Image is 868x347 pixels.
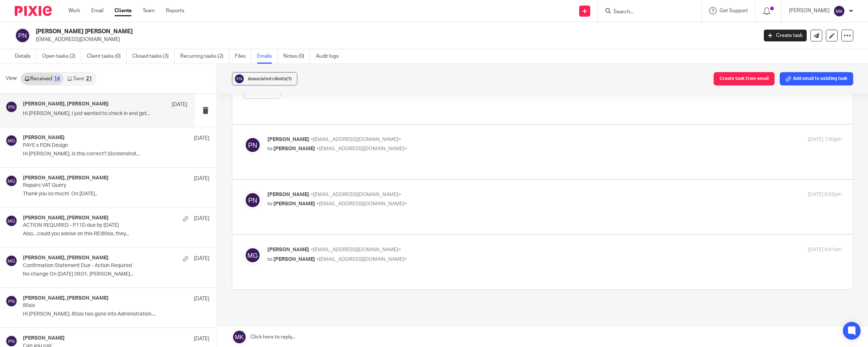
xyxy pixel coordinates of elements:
span: View [6,75,17,82]
p: [DATE] [194,175,209,182]
span: [PERSON_NAME] [273,146,315,151]
p: PAYE x PDN Design [23,142,172,149]
img: svg%3E [6,175,17,187]
a: Clients [115,7,131,14]
p: Hi [PERSON_NAME], I just wanted to check in and get... [23,111,187,117]
span: [PERSON_NAME] [267,247,309,252]
a: Team [143,7,155,14]
img: svg%3E [243,136,262,154]
img: svg%3E [833,5,845,17]
a: Open tasks (2) [42,49,81,64]
img: svg%3E [15,28,30,43]
img: svg%3E [6,215,17,227]
span: to [267,146,272,151]
a: Sent21 [64,73,95,85]
span: <[EMAIL_ADDRESS][DOMAIN_NAME]> [310,192,401,197]
p: [DATE] 8:59pm [808,191,842,199]
button: Create task from email [714,72,775,85]
span: [PERSON_NAME] [273,201,315,206]
span: Get Support [720,8,748,13]
h4: [PERSON_NAME], [PERSON_NAME] [23,175,109,181]
p: [PERSON_NAME] [789,7,830,14]
p: VAT. I also wanted to remind you that your quarter [DATE] - [DATE] is due by [DATE]. [15,75,575,82]
p: [DATE] [194,255,209,262]
img: svg%3E [6,101,17,113]
a: Recurring tasks (2) [180,49,229,64]
span: (1) [286,77,292,81]
span: <[EMAIL_ADDRESS][DOMAIN_NAME]> [316,201,407,206]
h4: [PERSON_NAME], [PERSON_NAME] [23,101,109,107]
img: svg%3E [243,191,262,209]
span: to [267,201,272,206]
span: <[EMAIL_ADDRESS][DOMAIN_NAME]> [316,146,407,151]
p: Also…could you advise on this RE:80six, they... [23,231,209,237]
img: svg%3E [6,135,17,146]
a: Files [235,49,252,64]
span: [PERSON_NAME] [273,257,315,262]
p: [DATE] 1:00pm [808,136,842,144]
p: Confirmation Statement Due - Action Required [23,263,172,269]
h2: [PERSON_NAME] [PERSON_NAME] [36,28,609,36]
p: Payroll adjustment. As you submitted a P11D for your medical benefit from PDN, your tax code has ... [15,60,575,75]
p: 80six [23,303,172,309]
a: Email [91,7,103,14]
a: Notes (0) [283,49,310,64]
a: Closed tasks (3) [132,49,175,64]
a: Reports [166,7,184,14]
p: [DATE] [194,215,209,222]
h4: [PERSON_NAME], [PERSON_NAME] [23,255,109,261]
p: [DATE] [172,101,187,108]
span: [PERSON_NAME] [267,137,309,142]
span: <[EMAIL_ADDRESS][DOMAIN_NAME]> [310,137,401,142]
div: 14 [54,76,60,81]
p: No change On [DATE] 09:01, [PERSON_NAME]... [23,271,209,277]
span: [PERSON_NAME] [267,192,309,197]
input: Search [613,9,679,16]
a: Client tasks (0) [87,49,127,64]
span: <[EMAIL_ADDRESS][DOMAIN_NAME]> [310,247,401,252]
img: Pixie [15,6,52,16]
span: to [267,257,272,262]
p: [EMAIL_ADDRESS][DOMAIN_NAME] [36,36,753,43]
h4: [PERSON_NAME], [PERSON_NAME] [23,295,109,301]
a: Audit logs [316,49,344,64]
a: Details [15,49,37,64]
img: svg%3E [243,246,262,265]
p: Repairs VAT Query [23,182,172,189]
span: <[EMAIL_ADDRESS][DOMAIN_NAME]> [316,257,407,262]
img: svg%3E [6,295,17,307]
img: svg%3E [6,255,17,267]
img: svg%3E [6,335,17,347]
a: Work [68,7,80,14]
a: Received14 [21,73,64,85]
img: svg%3E [234,73,245,84]
p: ACTION REQUIRED - P11D due by [DATE] [23,222,172,229]
button: Associated clients(1) [232,72,297,85]
p: [DATE] [194,135,209,142]
span: Associated clients [248,77,292,81]
p: Hi [PERSON_NAME], Is this correct? (Screenshot... [23,151,209,157]
p: [DATE] [194,335,209,343]
p: [DATE] [194,295,209,303]
p: Hi [PERSON_NAME], 80six has gone into Administration.... [23,311,209,317]
div: 21 [86,76,92,81]
button: Add email to existing task [780,72,853,85]
a: Emails [257,49,278,64]
h4: [PERSON_NAME] [23,335,65,341]
a: Create task [764,30,807,41]
h4: [PERSON_NAME], [PERSON_NAME] [23,215,109,221]
p: [DATE] 9:41am [808,246,842,254]
p: Thank you so much! On [DATE].. [23,191,209,197]
h4: [PERSON_NAME] [23,135,65,141]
